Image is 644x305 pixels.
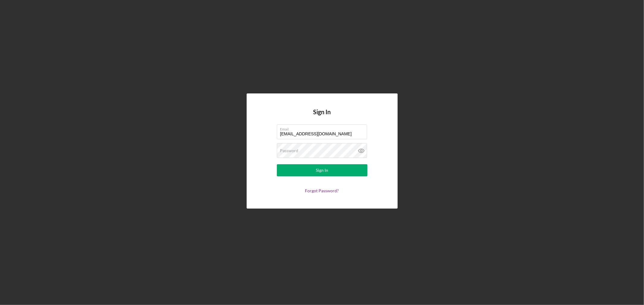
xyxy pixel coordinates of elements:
label: Password [280,148,299,153]
h4: Sign In [313,108,331,124]
a: Forgot Password? [305,188,339,193]
label: Email [280,125,367,131]
button: Sign In [277,164,367,176]
div: Sign In [316,164,328,176]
